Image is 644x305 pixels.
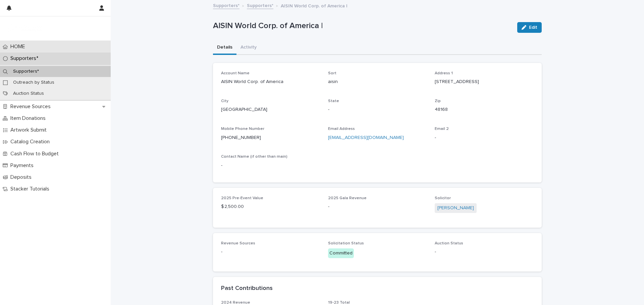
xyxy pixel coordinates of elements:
p: Deposits [8,174,37,180]
span: Sort [328,71,336,75]
span: Zip [435,99,441,103]
span: 2025 Gala Revenue [328,196,367,200]
div: Committed [328,248,354,258]
span: 2024 Revenue [221,301,250,305]
p: [GEOGRAPHIC_DATA] [221,106,320,113]
p: 48168 [435,106,534,113]
p: - [328,203,427,210]
p: Payments [8,162,39,169]
p: Item Donations [8,115,51,122]
p: Auction Status [8,91,49,96]
p: - [435,134,534,141]
p: - [328,106,427,113]
p: - [221,162,320,169]
p: AISIN World Corp. of America [221,78,320,85]
a: [PHONE_NUMBER] [221,135,261,140]
span: Email Address [328,127,355,131]
p: Cash Flow to Budget [8,151,64,157]
span: City [221,99,228,103]
span: Address 1 [435,71,453,75]
p: Artwork Submit [8,127,52,133]
p: - [221,248,320,255]
span: Revenue Sources [221,241,255,245]
span: Solicitor [435,196,451,200]
p: AISIN World Corp. of America | [281,2,347,9]
span: Solicitation Status [328,241,364,245]
span: State [328,99,339,103]
button: Details [213,41,236,55]
button: Activity [236,41,261,55]
p: - [435,248,534,255]
a: Supporters* [213,1,239,9]
img: uelOycrnTUq5k0evH0fI [5,22,46,35]
span: 19-23 Total [328,301,350,305]
p: $ 2,500.00 [221,203,320,210]
p: Supporters* [8,69,44,74]
p: Catalog Creation [8,139,55,145]
p: Supporters* [8,55,44,62]
button: Edit [517,22,542,33]
span: Contact Name (if other than main) [221,155,287,159]
p: Revenue Sources [8,103,56,110]
a: [EMAIL_ADDRESS][DOMAIN_NAME] [328,135,404,140]
p: AISIN World Corp. of America | [213,21,512,31]
span: 2025 Pre-Event Value [221,196,263,200]
a: [PERSON_NAME] [437,205,474,212]
a: Supporters* [247,1,273,9]
span: Account Name [221,71,250,75]
p: [STREET_ADDRESS] [435,78,534,85]
span: Edit [529,25,537,30]
p: aisin [328,78,427,85]
p: Outreach by Status [8,80,60,85]
h2: Past Contributions [221,285,273,292]
p: HOME [8,44,31,50]
span: Auction Status [435,241,463,245]
span: Mobile Phone Number [221,127,264,131]
span: Email 2 [435,127,449,131]
p: Stacker Tutorials [8,186,55,192]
